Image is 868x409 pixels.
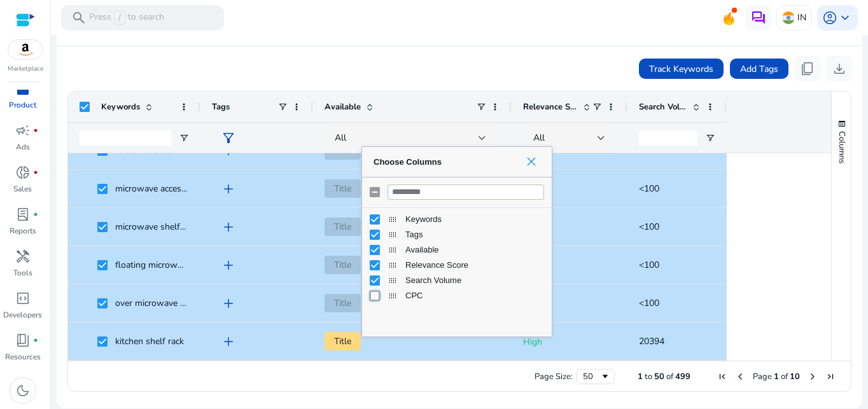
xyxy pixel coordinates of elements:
[639,183,659,195] span: <100
[80,130,171,146] input: Keywords Filter Input
[405,275,544,285] span: Search Volume
[15,81,31,96] span: inventory_2
[654,371,664,382] span: 50
[362,212,552,303] div: Column List 6 Columns
[362,212,552,227] div: Keywords Column
[523,253,616,279] p: High
[325,218,361,236] span: Title
[15,383,31,398] span: dark_mode
[10,225,36,237] p: Reports
[649,62,713,76] span: Track Keywords
[638,371,643,382] span: 1
[325,179,361,198] span: Title
[221,258,236,273] span: add
[221,296,236,311] span: add
[405,245,544,254] span: Available
[730,59,788,79] button: Add Tags
[405,230,544,239] span: Tags
[221,130,236,146] span: filter_alt
[115,183,227,195] span: microwave accessories shelf
[8,64,43,74] p: Marketplace
[705,133,715,143] button: Open Filter Menu
[3,309,42,321] p: Developers
[836,131,848,163] span: Columns
[740,62,778,76] span: Add Tags
[179,133,189,143] button: Open Filter Menu
[808,371,818,382] div: Next Page
[33,128,38,133] span: fiber_manual_record
[115,335,184,347] span: kitchen shelf rack
[221,334,236,349] span: add
[101,101,140,113] span: Keywords
[33,212,38,217] span: fiber_manual_record
[523,291,616,317] p: High
[832,61,847,76] span: download
[583,371,600,382] div: 50
[361,146,552,337] div: Choose Columns
[645,371,652,382] span: to
[221,181,236,197] span: add
[535,371,573,382] div: Page Size:
[639,335,664,347] span: 20394
[666,371,673,382] span: of
[639,101,687,113] span: Search Volume
[362,258,552,273] div: Relevance Score Column
[325,332,361,350] span: Title
[15,207,31,222] span: lab_profile
[325,294,361,312] span: Title
[837,10,853,25] span: keyboard_arrow_down
[639,59,724,79] button: Track Keywords
[753,371,772,382] span: Page
[15,123,31,138] span: campaign
[822,10,837,25] span: account_circle
[405,214,544,224] span: Keywords
[374,157,519,167] span: Choose Columns
[675,371,690,382] span: 499
[639,221,659,233] span: <100
[639,297,659,309] span: <100
[800,61,815,76] span: content_copy
[782,11,795,24] img: in.svg
[362,273,552,288] div: Search Volume Column
[335,132,346,144] span: All
[533,132,545,144] span: All
[735,371,745,382] div: Previous Page
[795,56,820,81] button: content_copy
[71,10,87,25] span: search
[523,101,578,113] span: Relevance Score
[9,99,36,111] p: Product
[89,11,164,25] p: Press to search
[221,219,236,235] span: add
[362,242,552,258] div: Available Column
[8,40,43,59] img: amazon.svg
[827,56,852,81] button: download
[5,351,41,363] p: Resources
[774,371,779,382] span: 1
[825,371,836,382] div: Last Page
[325,256,361,274] span: Title
[325,101,361,113] span: Available
[221,143,236,158] span: add
[212,101,230,113] span: Tags
[15,165,31,180] span: donut_small
[15,291,31,306] span: code_blocks
[388,184,544,200] input: Filter Columns Input
[115,144,227,156] span: microwave stand for kitchen
[15,249,31,264] span: handyman
[115,297,200,309] span: over microwave shelf
[362,227,552,242] div: Tags Column
[115,221,226,233] span: microwave shelf countertop
[33,338,38,343] span: fiber_manual_record
[405,260,544,270] span: Relevance Score
[577,369,615,384] div: Page Size
[523,329,616,355] p: High
[790,371,800,382] span: 10
[15,333,31,348] span: book_4
[13,267,32,279] p: Tools
[13,183,32,195] p: Sales
[781,371,788,382] span: of
[717,371,727,382] div: First Page
[523,214,616,240] p: High
[115,259,213,271] span: floating microwave shelf
[16,141,30,153] p: Ads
